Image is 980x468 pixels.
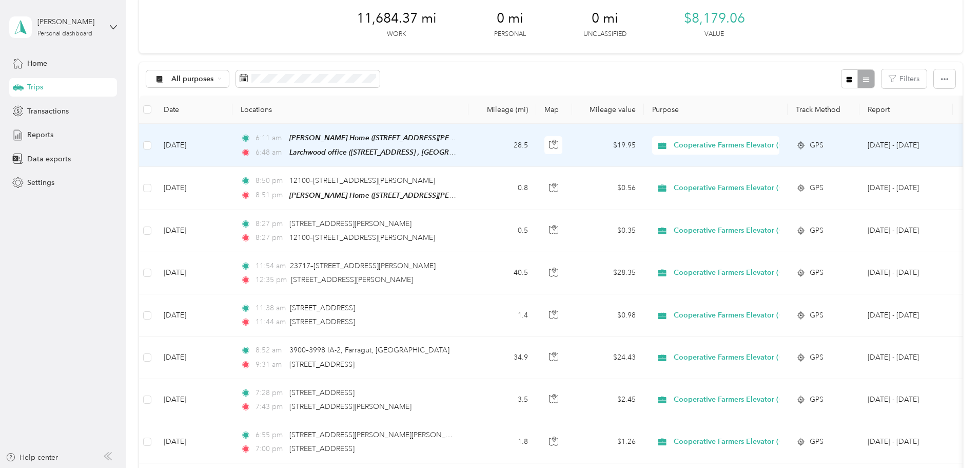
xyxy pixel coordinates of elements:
span: Transactions [27,106,69,117]
span: GPS [810,140,824,151]
span: GPS [810,182,824,194]
th: Track Method [788,96,859,124]
span: [STREET_ADDRESS] [290,304,355,312]
span: Reports [27,129,53,140]
span: 7:28 pm [256,387,285,399]
td: $28.35 [572,252,644,294]
td: [DATE] [155,294,232,336]
td: $24.43 [572,336,644,379]
span: 7:43 pm [256,401,285,413]
th: Mileage value [572,96,644,124]
span: 11:54 am [256,260,286,272]
td: [DATE] [155,252,232,294]
span: [STREET_ADDRESS][PERSON_NAME] [289,219,411,228]
td: $1.26 [572,421,644,463]
span: GPS [810,267,824,278]
div: [PERSON_NAME] [37,16,102,27]
span: [STREET_ADDRESS] [289,388,355,397]
span: Trips [27,82,43,92]
td: [DATE] [155,167,232,210]
td: $2.45 [572,379,644,421]
th: Map [536,96,572,124]
span: Cooperative Farmers Elevator (CFE) [674,225,795,236]
td: [DATE] [155,336,232,379]
span: Data exports [27,154,71,164]
th: Report [859,96,953,124]
span: Cooperative Farmers Elevator (CFE) [674,267,795,278]
td: 34.9 [468,336,536,379]
span: 11:38 am [256,303,286,314]
td: Aug 1 - 31, 2025 [859,379,953,421]
td: $0.35 [572,210,644,252]
button: Filters [881,69,927,88]
span: [STREET_ADDRESS][PERSON_NAME] [289,402,411,411]
td: Sep 1 - 30, 2025 [859,210,953,252]
span: GPS [810,225,824,236]
span: Larchwood office ([STREET_ADDRESS] , [GEOGRAPHIC_DATA], [GEOGRAPHIC_DATA]) [289,148,572,157]
td: [DATE] [155,379,232,421]
span: Cooperative Farmers Elevator (CFE) [674,140,795,151]
td: Sep 1 - 30, 2025 [859,124,953,167]
span: GPS [810,394,824,405]
iframe: Everlance-gr Chat Button Frame [923,410,980,468]
span: 0 mi [592,10,618,27]
p: Value [704,30,724,39]
td: Aug 1 - 31, 2025 [859,336,953,379]
button: Help center [6,452,58,463]
span: GPS [810,436,824,447]
span: 8:51 pm [256,190,285,201]
span: All purposes [171,76,214,83]
span: 12100–[STREET_ADDRESS][PERSON_NAME] [289,176,435,185]
td: [DATE] [155,210,232,252]
span: [STREET_ADDRESS][PERSON_NAME] [291,275,413,284]
span: Cooperative Farmers Elevator (CFE) [674,310,795,321]
td: Aug 1 - 31, 2025 [859,252,953,294]
span: GPS [810,310,824,321]
td: $0.56 [572,167,644,210]
span: 9:31 am [256,359,285,370]
span: Cooperative Farmers Elevator (CFE) [674,394,795,405]
span: GPS [810,352,824,363]
span: 11:44 am [256,316,286,328]
span: 6:11 am [256,133,285,144]
p: Unclassified [583,30,626,39]
span: 0 mi [497,10,523,27]
td: 0.8 [468,167,536,210]
th: Date [155,96,232,124]
td: Aug 1 - 31, 2025 [859,421,953,463]
span: 7:00 pm [256,443,285,455]
td: 28.5 [468,124,536,167]
span: Cooperative Farmers Elevator (CFE) [674,352,795,363]
span: $8,179.06 [684,10,745,27]
span: 8:27 pm [256,232,285,244]
div: Personal dashboard [37,31,92,37]
span: 8:50 pm [256,175,285,186]
span: 12100–[STREET_ADDRESS][PERSON_NAME] [289,233,435,242]
td: $19.95 [572,124,644,167]
span: [STREET_ADDRESS] [290,317,355,326]
span: Home [27,58,47,69]
td: Sep 1 - 30, 2025 [859,167,953,210]
th: Purpose [644,96,788,124]
td: 0.5 [468,210,536,252]
td: 40.5 [468,252,536,294]
th: Locations [232,96,468,124]
p: Personal [494,30,526,39]
span: Cooperative Farmers Elevator (CFE) [674,182,795,194]
span: [STREET_ADDRESS][PERSON_NAME][PERSON_NAME] [289,430,468,439]
th: Mileage (mi) [468,96,536,124]
td: [DATE] [155,421,232,463]
span: 8:27 pm [256,218,285,230]
td: 1.4 [468,294,536,336]
span: [STREET_ADDRESS] [289,360,355,369]
span: 23717–[STREET_ADDRESS][PERSON_NAME] [290,261,436,270]
td: Aug 1 - 31, 2025 [859,294,953,336]
span: Settings [27,177,54,188]
p: Work [387,30,406,39]
span: 6:48 am [256,147,285,158]
td: 3.5 [468,379,536,421]
span: 8:52 am [256,345,285,356]
span: 11,684.37 mi [357,10,437,27]
span: [PERSON_NAME] Home ([STREET_ADDRESS][PERSON_NAME]) [289,191,498,200]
